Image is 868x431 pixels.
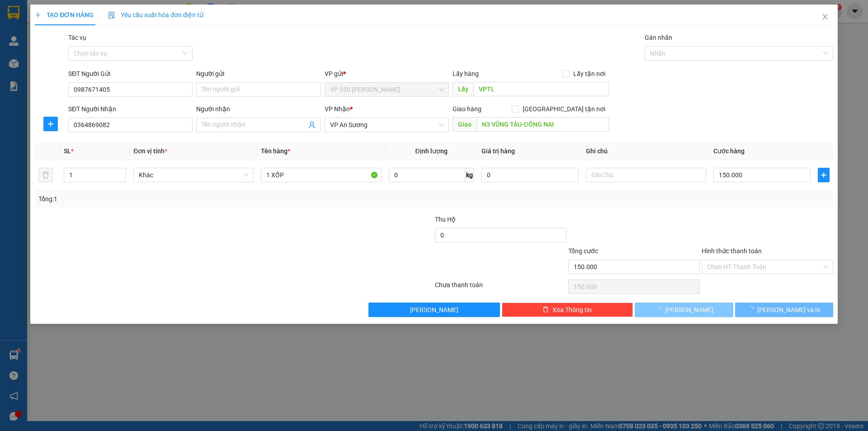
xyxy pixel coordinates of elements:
[133,147,167,155] span: Đơn vị tính
[108,12,115,19] img: icon
[261,168,381,182] input: VD: Bàn, Ghế
[68,104,193,114] div: SĐT Người Nhận
[655,306,665,313] span: loading
[453,70,479,77] span: Lấy hàng
[38,194,335,204] div: Tổng: 1
[735,303,833,317] button: [PERSON_NAME] và In
[368,303,500,317] button: [PERSON_NAME]
[552,305,592,315] span: Xóa Thông tin
[325,69,449,79] div: VP gửi
[434,280,567,296] div: Chưa thanh toán
[35,11,94,19] span: TẠO ĐƠN HÀNG
[818,171,829,179] span: plus
[139,168,248,182] span: Khác
[818,168,830,182] button: plus
[64,147,71,155] span: SL
[453,82,473,96] span: Lấy
[453,117,476,132] span: Giao
[713,147,745,155] span: Cước hàng
[570,69,609,79] span: Lấy tận nơi
[568,247,598,255] span: Tổng cước
[473,82,609,96] input: Dọc đường
[35,12,41,18] span: plus
[43,117,58,131] button: plus
[38,168,53,182] button: delete
[812,5,838,30] button: Close
[519,104,609,114] span: [GEOGRAPHIC_DATA] tận nơi
[330,118,443,132] span: VP An Sương
[465,168,474,182] span: kg
[481,168,579,182] input: 0
[68,69,193,79] div: SĐT Người Gửi
[481,147,515,155] span: Giá trị hàng
[410,305,458,315] span: [PERSON_NAME]
[68,34,86,41] label: Tác vụ
[108,11,203,19] span: Yêu cầu xuất hóa đơn điện tử
[196,69,321,79] div: Người gửi
[476,117,609,132] input: Dọc đường
[415,147,448,155] span: Định lượng
[261,147,290,155] span: Tên hàng
[757,305,821,315] span: [PERSON_NAME] và In
[330,83,443,96] span: VP 330 Lê Duẫn
[542,306,549,313] span: delete
[747,306,757,313] span: loading
[645,34,672,41] label: Gán nhãn
[308,121,316,128] span: user-add
[502,303,633,317] button: deleteXóa Thông tin
[196,104,321,114] div: Người nhận
[702,247,762,255] label: Hình thức thanh toán
[453,105,481,113] span: Giao hàng
[325,105,350,113] span: VP Nhận
[665,305,713,315] span: [PERSON_NAME]
[635,303,733,317] button: [PERSON_NAME]
[435,216,456,223] span: Thu Hộ
[821,13,829,20] span: close
[586,168,706,182] input: Ghi Chú
[582,142,710,160] th: Ghi chú
[44,120,57,128] span: plus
